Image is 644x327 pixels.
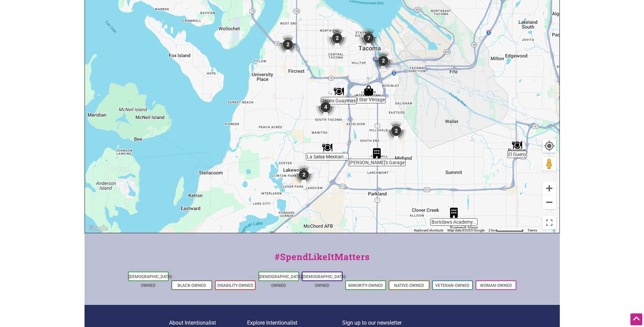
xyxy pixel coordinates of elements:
[315,97,336,117] div: 4
[278,34,298,55] div: 2
[358,28,379,48] div: 7
[449,208,459,218] div: Boriclaws Academy of Nail Technology
[85,250,560,270] div: #SpendLikeItMatters
[489,228,496,232] span: 2 km
[178,283,206,288] a: Black-Owned
[129,274,173,288] a: [DEMOGRAPHIC_DATA]-Owned
[386,121,406,141] div: 2
[322,142,332,153] div: La Salsa Mexican Food
[486,228,526,233] button: Map Scale: 2 km per 77 pixels
[512,140,522,150] div: El Guero
[542,195,556,209] button: Zoom out
[334,86,344,97] div: Tacos Guaymas
[414,228,443,233] button: Keyboard shortcuts
[364,85,374,96] div: All Star Vintage
[217,283,253,288] a: Disability-Owned
[259,274,303,288] a: [DEMOGRAPHIC_DATA]-Owned
[302,274,347,288] a: [DEMOGRAPHIC_DATA]-Owned
[327,28,347,48] div: 2
[447,228,484,232] span: Map data ©2025 Google
[528,228,537,232] a: Terms
[542,157,556,171] button: Drag Pegman onto the map to open Street View
[630,313,642,325] div: Scroll Back to Top
[435,283,470,288] a: Veteran-Owned
[348,283,383,288] a: Minority-Owned
[394,283,424,288] a: Native-Owned
[372,148,382,158] div: Emily's Garage
[294,165,314,185] div: 2
[87,224,109,233] a: Open this area in Google Maps (opens a new window)
[542,139,556,153] button: Your Location
[480,283,512,288] a: Woman-Owned
[542,216,556,229] button: Toggle fullscreen view
[542,182,556,195] button: Zoom in
[87,224,109,233] img: Google
[373,51,393,71] div: 2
